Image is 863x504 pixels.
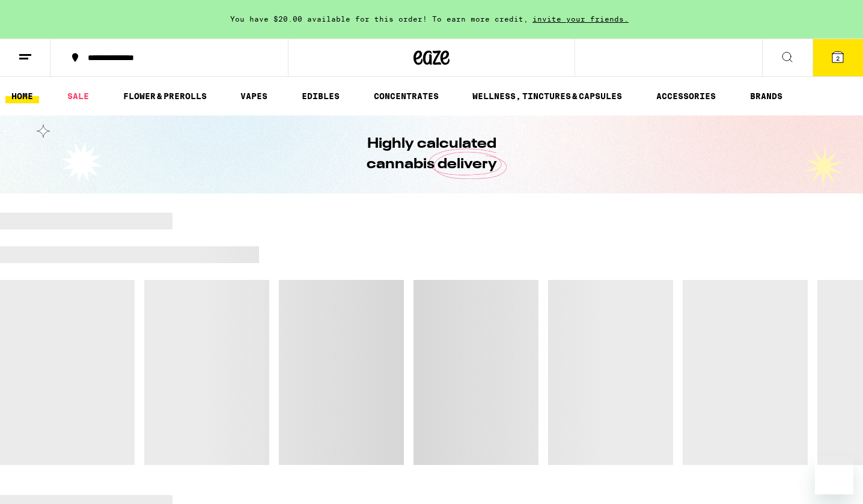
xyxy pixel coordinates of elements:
span: invite your friends. [528,15,633,23]
a: FLOWER & PREROLLS [117,89,213,103]
button: 2 [813,39,863,76]
span: You have $20.00 available for this order! To earn more credit, [230,15,528,23]
a: EDIBLES [296,89,346,103]
span: 2 [836,55,840,62]
a: WELLNESS, TINCTURES & CAPSULES [466,89,628,103]
h1: Highly calculated cannabis delivery [332,134,531,175]
iframe: Button to launch messaging window [815,456,853,494]
a: ACCESSORIES [650,89,722,103]
a: HOME [5,89,39,103]
a: SALE [61,89,95,103]
a: BRANDS [744,89,788,103]
a: VAPES [234,89,273,103]
a: CONCENTRATES [368,89,445,103]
